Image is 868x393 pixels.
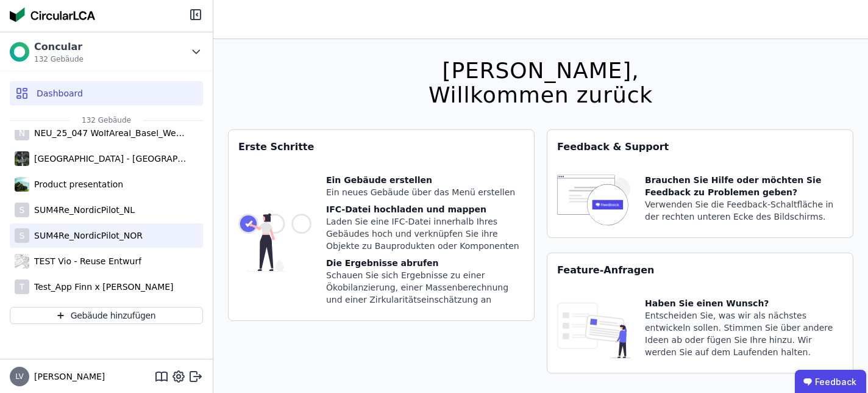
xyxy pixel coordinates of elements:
div: Die Ergebnisse abrufen [326,257,524,269]
div: Entscheiden Sie, was wir als nächstes entwickeln sollen. Stimmen Sie über andere Ideen ab oder fü... [645,309,843,358]
div: Laden Sie eine IFC-Datei innerhalb Ihres Gebäudes hoch und verknüpfen Sie ihre Objekte zu Bauprod... [326,215,524,252]
div: [GEOGRAPHIC_DATA] - [GEOGRAPHIC_DATA] [29,153,188,165]
img: Product presentation [15,175,29,194]
div: Brauchen Sie Hilfe oder möchten Sie Feedback zu Problemen geben? [645,174,843,198]
div: Verwenden Sie die Feedback-Schaltfläche in der rechten unteren Ecke des Bildschirms. [645,198,843,223]
div: SUM4Re_NordicPilot_NL [29,204,135,216]
div: SUM4Re_NordicPilot_NOR [29,229,143,242]
div: Concular [34,40,84,54]
img: Concular [10,42,29,62]
div: Ein neues Gebäude über das Menü erstellen [326,186,524,198]
div: N [15,126,29,140]
div: Feature-Anfragen [547,253,853,287]
img: TEST Vio - Reuse Entwurf [15,251,29,271]
span: 132 Gebäude [34,54,84,64]
div: Erste Schritte [229,130,534,164]
div: TEST Vio - Reuse Entwurf [29,255,141,267]
div: Product presentation [29,178,123,190]
img: Parkhaus Pankstraße - Bestand [15,149,29,168]
div: S [15,228,29,243]
img: feedback-icon-HCTs5lye.svg [557,174,630,228]
div: S [15,203,29,217]
div: IFC-Datei hochladen und mappen [326,203,524,215]
div: [PERSON_NAME], [429,59,653,83]
span: Dashboard [37,87,83,99]
div: Test_App Finn x [PERSON_NAME] [29,281,174,293]
div: Ein Gebäude erstellen [326,174,524,186]
div: NEU_25_047 WolfAreal_Basel_Wettbewerb [29,127,188,139]
img: Concular [10,7,95,22]
img: getting_started_tile-DrF_GRSv.svg [238,174,311,311]
button: Gebäude hinzufügen [10,307,203,324]
img: feature_request_tile-UiXE1qGU.svg [557,297,630,363]
span: LV [15,373,24,380]
div: Haben Sie einen Wunsch? [645,297,843,309]
span: 132 Gebäude [69,115,143,125]
span: [PERSON_NAME] [29,370,105,383]
div: T [15,279,29,294]
div: Willkommen zurück [429,83,653,107]
div: Feedback & Support [547,130,853,164]
div: Schauen Sie sich Ergebnisse zu einer Ökobilanzierung, einer Massenberechnung und einer Zirkularit... [326,269,524,306]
